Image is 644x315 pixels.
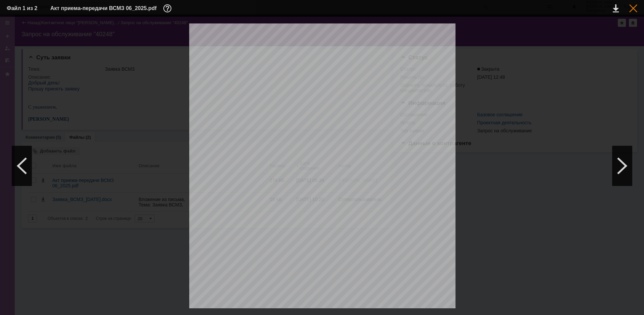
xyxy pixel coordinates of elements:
div: Акт приема-передачи ВСМЗ 06_2025.pdf [50,4,173,12]
div: Предыдущий файл [12,146,32,186]
div: Дополнительная информация о файле (F11) [163,4,173,12]
div: Следующий файл [612,146,632,186]
div: Скачать файл [613,4,619,12]
div: Файл 1 из 2 [7,6,40,11]
div: Закрыть окно (Esc) [629,4,637,12]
